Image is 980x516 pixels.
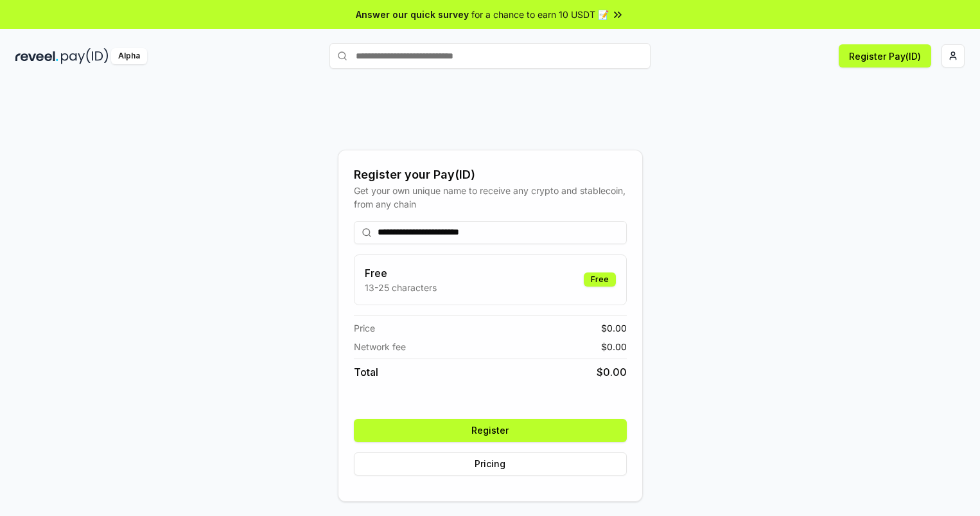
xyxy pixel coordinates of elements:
[15,48,58,64] img: reveel_dark
[601,321,627,335] span: $ 0.00
[354,419,627,442] button: Register
[61,48,109,64] img: pay_id
[839,44,931,67] button: Register Pay(ID)
[354,452,627,476] button: Pricing
[354,364,378,380] span: Total
[354,166,627,184] div: Register your Pay(ID)
[356,8,469,21] span: Answer our quick survey
[584,272,616,287] div: Free
[354,184,627,211] div: Get your own unique name to receive any crypto and stablecoin, from any chain
[601,340,627,353] span: $ 0.00
[111,48,147,64] div: Alpha
[597,364,627,380] span: $ 0.00
[354,340,406,353] span: Network fee
[365,281,437,294] p: 13-25 characters
[365,265,437,281] h3: Free
[354,321,375,335] span: Price
[471,8,609,21] span: for a chance to earn 10 USDT 📝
